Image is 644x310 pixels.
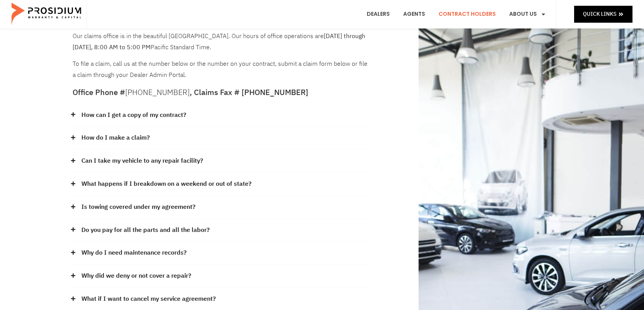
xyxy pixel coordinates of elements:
b: [DATE] through [DATE], 8:00 AM to 5:00 PM [73,32,365,52]
span: Quick Links [583,9,616,19]
a: How can I get a copy of my contract? [81,110,186,121]
div: Is towing covered under my agreement? [73,196,369,219]
a: What if I want to cancel my service agreement? [81,293,216,305]
div: Can I take my vehicle to any repair facility? [73,150,369,173]
div: What happens if I breakdown on a weekend or out of state? [73,173,369,196]
a: [PHONE_NUMBER] [125,87,190,98]
h5: Office Phone # , Claims Fax # [PHONE_NUMBER] [73,88,369,96]
div: Do you pay for all the parts and all the labor? [73,219,369,242]
div: Why did we deny or not cover a repair? [73,265,369,288]
div: How do I make a claim? [73,127,369,150]
p: Our claims office is in the beautiful [GEOGRAPHIC_DATA]. Our hours of office operations are Pacif... [73,31,369,53]
div: Why do I need maintenance records? [73,242,369,265]
div: To file a claim, call us at the number below or the number on your contract, submit a claim form ... [73,31,369,81]
a: Quick Links [574,6,632,22]
a: What happens if I breakdown on a weekend or out of state? [81,178,252,190]
div: How can I get a copy of my contract? [73,104,369,127]
a: Why did we deny or not cover a repair? [81,270,191,282]
a: Can I take my vehicle to any repair facility? [81,155,203,167]
a: How do I make a claim? [81,132,150,143]
a: Why do I need maintenance records? [81,247,187,258]
a: Is towing covered under my agreement? [81,202,195,213]
a: Do you pay for all the parts and all the labor? [81,225,210,236]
